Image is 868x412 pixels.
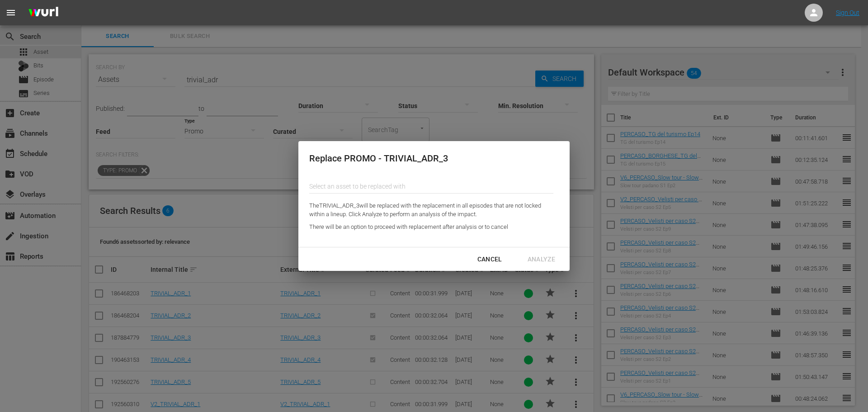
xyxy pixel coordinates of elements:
[22,2,65,24] img: ans4CAIJ8jUAAAAAAAAAAAAAAAAAAAAAAAAgQb4GAAAAAAAAAAAAAAAAAAAAAAAAJMjXAAAAAAAAAAAAAAAAAAAAAAAAgAT5G...
[467,251,513,268] button: Cancel
[836,9,859,16] a: Sign Out
[309,202,553,223] div: The TRIVIAL_ADR_3 will be replaced with the replacement in all episodes that are not locked withi...
[309,223,553,236] div: There will be an option to proceed with replacement after analysis or to cancel
[470,254,509,265] div: Cancel
[5,7,16,18] span: menu
[309,152,553,165] div: Replace PROMO - TRIVIAL_ADR_3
